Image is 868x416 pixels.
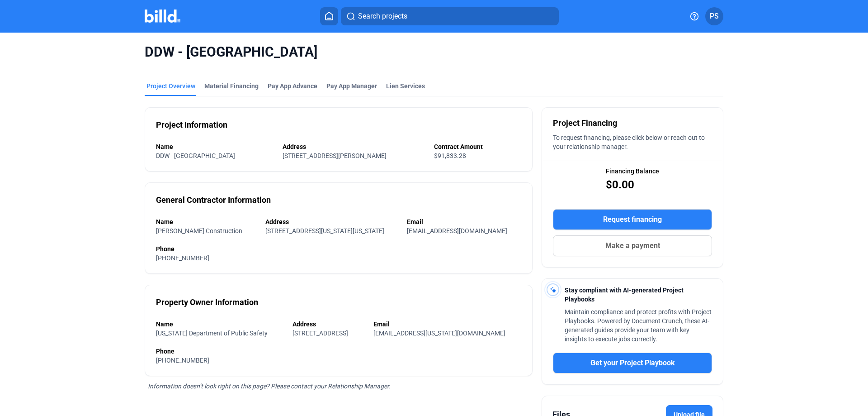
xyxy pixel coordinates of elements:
span: [US_STATE] Department of Public Safety [156,330,268,337]
span: Make a payment [605,240,660,251]
button: PS [705,7,723,25]
div: Material Financing [204,81,259,91]
div: Email [407,217,521,226]
div: Email [373,320,521,329]
button: Search projects [341,7,559,25]
div: Address [292,320,364,329]
span: DDW - [GEOGRAPHIC_DATA] [145,43,723,61]
button: Make a payment [553,235,712,256]
span: Financing Balance [606,167,659,176]
div: General Contractor Information [156,194,271,206]
div: Project Overview [146,81,195,91]
button: Request financing [553,209,712,230]
span: [PHONE_NUMBER] [156,357,209,364]
span: Pay App Manager [326,81,377,91]
span: [EMAIL_ADDRESS][DOMAIN_NAME] [407,227,507,234]
img: Billd Company Logo [145,10,180,23]
span: Request financing [603,214,662,225]
span: [STREET_ADDRESS] [292,330,348,337]
span: Maintain compliance and protect profits with Project Playbooks. Powered by Document Crunch, these... [565,308,712,343]
div: Name [156,142,274,151]
div: Property Owner Information [156,296,258,309]
span: Project Financing [553,117,617,129]
span: [PERSON_NAME] Construction [156,227,242,234]
div: Address [265,217,398,226]
div: Contract Amount [434,142,521,151]
span: To request financing, please click below or reach out to your relationship manager. [553,134,705,150]
div: Name [156,320,283,329]
div: Phone [156,347,521,356]
div: Name [156,217,256,226]
span: Information doesn’t look right on this page? Please contact your Relationship Manager. [148,383,391,390]
span: PS [710,11,719,22]
span: $91,833.28 [434,152,466,159]
div: Project Information [156,119,227,131]
span: DDW - [GEOGRAPHIC_DATA] [156,152,235,159]
span: Get your Project Playbook [590,358,675,368]
span: [STREET_ADDRESS][PERSON_NAME] [283,152,387,159]
span: [STREET_ADDRESS][US_STATE][US_STATE] [265,227,384,234]
div: Lien Services [386,81,425,91]
span: [EMAIL_ADDRESS][US_STATE][DOMAIN_NAME] [373,330,505,337]
span: Search projects [358,11,407,22]
span: [PHONE_NUMBER] [156,254,209,262]
button: Get your Project Playbook [553,353,712,373]
span: Stay compliant with AI-generated Project Playbooks [565,287,684,303]
div: Pay App Advance [268,81,317,91]
span: $0.00 [606,177,634,192]
div: Address [283,142,425,151]
div: Phone [156,244,521,253]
